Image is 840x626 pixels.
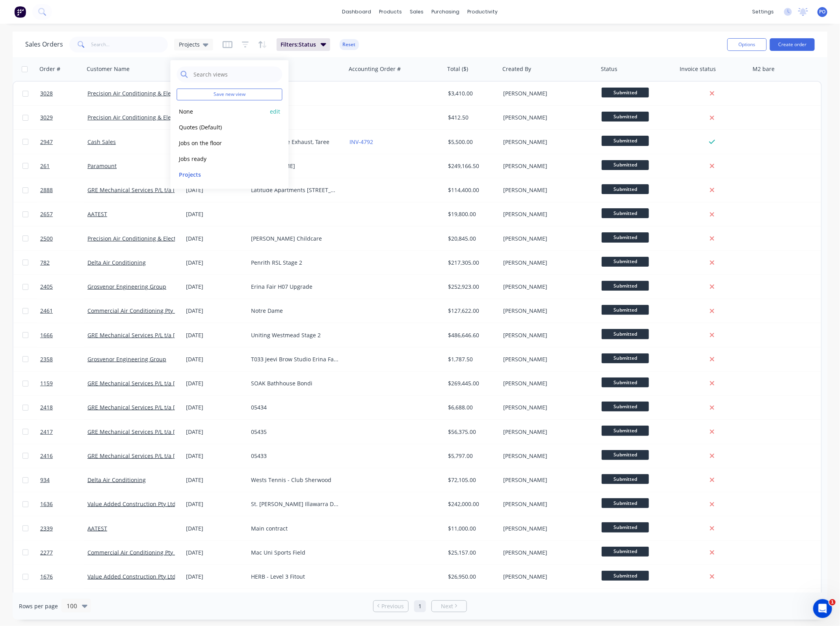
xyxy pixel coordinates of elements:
[448,355,494,363] div: $1,787.50
[503,186,591,194] div: [PERSON_NAME]
[40,283,53,291] span: 2405
[602,547,649,557] span: Submitted
[503,379,591,387] div: [PERSON_NAME]
[448,573,494,581] div: $26,950.00
[87,452,268,460] a: GRE Mechanical Services P/L t/a [PERSON_NAME] & [PERSON_NAME]
[448,452,494,460] div: $5,797.00
[87,404,268,411] a: GRE Mechanical Services P/L t/a [PERSON_NAME] & [PERSON_NAME]
[179,40,200,49] span: Projects
[186,525,245,533] div: [DATE]
[87,476,146,484] a: Delta Air Conditioning
[602,281,649,291] span: Submitted
[251,259,338,267] div: Penrith RSL Stage 2
[40,420,87,444] a: 2417
[91,37,168,52] input: Search...
[186,235,245,243] div: [DATE]
[186,307,245,315] div: [DATE]
[40,186,53,194] span: 2888
[87,235,206,242] a: Precision Air Conditioning & Electrical Pty Ltd
[447,65,468,73] div: Total ($)
[40,565,87,589] a: 1676
[177,138,267,148] button: Jobs on the floor
[40,106,87,129] a: 3029
[448,331,494,339] div: $486,646.60
[382,602,404,610] span: Previous
[251,476,338,484] div: Wests Tennis - Club Sherwood
[186,283,245,291] div: [DATE]
[502,65,531,73] div: Created By
[340,39,359,50] button: Reset
[251,573,338,581] div: HERB - Level 3 Fitout
[503,549,591,557] div: [PERSON_NAME]
[40,227,87,250] a: 2500
[87,259,146,266] a: Delta Air Conditioning
[186,210,245,218] div: [DATE]
[602,257,649,267] span: Submitted
[186,404,245,411] div: [DATE]
[87,307,183,314] a: Commercial Air Conditioning Pty Ltd
[602,88,649,97] span: Submitted
[602,112,649,121] span: Submitted
[87,379,268,387] a: GRE Mechanical Services P/L t/a [PERSON_NAME] & [PERSON_NAME]
[186,476,245,484] div: [DATE]
[448,404,494,411] div: $6,688.00
[177,170,267,179] button: Projects
[503,210,591,218] div: [PERSON_NAME]
[186,331,245,339] div: [DATE]
[87,355,166,363] a: Grosvenor Engineering Group
[186,355,245,363] div: [DATE]
[251,283,338,291] div: Erina Fair H07 Upgrade
[503,525,591,533] div: [PERSON_NAME]
[448,476,494,484] div: $72,105.00
[40,476,50,484] span: 934
[428,6,464,18] div: purchasing
[40,404,53,411] span: 2418
[602,353,649,363] span: Submitted
[186,549,245,557] div: [DATE]
[177,123,267,132] button: Quotes (Default)
[602,522,649,532] span: Submitted
[193,67,279,82] input: Search views
[40,468,87,492] a: 934
[25,41,63,48] h1: Sales Orders
[251,114,338,121] div: 19929
[40,444,87,468] a: 2416
[40,202,87,226] a: 2657
[602,160,649,170] span: Submitted
[40,154,87,178] a: 261
[602,377,649,387] span: Submitted
[186,186,245,194] div: [DATE]
[186,379,245,387] div: [DATE]
[19,602,58,610] span: Rows per page
[503,573,591,581] div: [PERSON_NAME]
[503,138,591,146] div: [PERSON_NAME]
[40,573,53,581] span: 1676
[503,500,591,508] div: [PERSON_NAME]
[177,89,282,101] button: Save new view
[40,517,87,540] a: 2339
[40,114,53,121] span: 3029
[432,602,466,610] a: Next page
[40,130,87,154] a: 2947
[87,210,107,218] a: AATEST
[251,549,338,557] div: Mac Uni Sports Field
[503,90,591,97] div: [PERSON_NAME]
[813,599,832,618] iframe: Intercom live chat
[602,498,649,508] span: Submitted
[14,6,26,18] img: Factory
[448,138,494,146] div: $5,500.00
[40,372,87,395] a: 1159
[602,571,649,581] span: Submitted
[40,348,87,371] a: 2358
[40,251,87,275] a: 782
[602,136,649,146] span: Submitted
[186,428,245,436] div: [DATE]
[680,65,716,73] div: Invoice status
[87,500,176,508] a: Value Added Construction Pty Ltd
[186,259,245,267] div: [DATE]
[601,65,617,73] div: Status
[40,500,53,508] span: 1636
[251,90,338,97] div: 19928
[727,38,767,51] button: Options
[503,452,591,460] div: [PERSON_NAME]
